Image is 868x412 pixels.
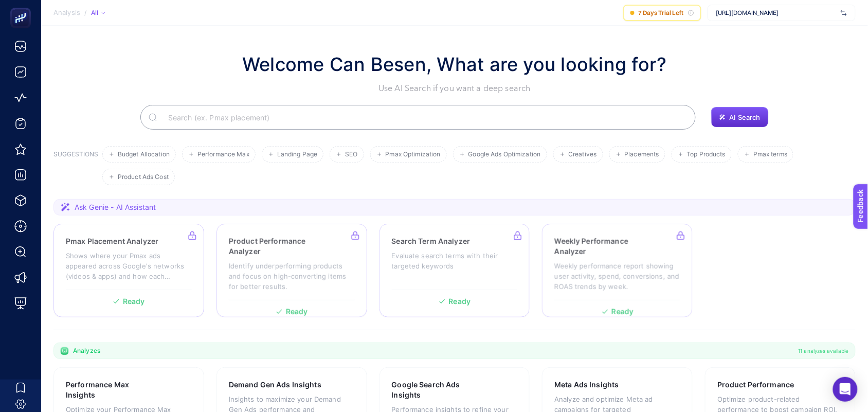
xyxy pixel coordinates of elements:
[379,224,530,317] a: Search Term AnalyzerEvaluate search terms with their targeted keywordsReady
[711,107,769,128] button: AI Search
[392,380,485,400] h3: Google Search Ads Insights
[542,224,693,317] a: Weekly Performance AnalyzerWeekly performance report showing user activity, spend, conversions, a...
[799,347,849,355] span: 11 analyzes available
[277,151,317,158] span: Landing Page
[345,151,357,158] span: SEO
[753,151,787,158] span: Pmax terms
[118,173,169,181] span: Product Ads Cost
[687,151,726,158] span: Top Products
[833,377,858,402] div: Open Intercom Messenger
[242,50,667,78] h1: Welcome Can Besen, What are you looking for?
[717,380,794,390] h3: Product Performance
[569,151,597,158] span: Creatives
[386,151,441,158] span: Pmax Optimization
[53,150,98,185] h3: SUGGESTIONS
[639,9,684,17] span: 7 Days Trial Left
[75,202,156,212] span: Ask Genie - AI Assistant
[716,9,837,17] span: [URL][DOMAIN_NAME]
[6,3,39,11] span: Feedback
[468,151,541,158] span: Google Ads Optimization
[53,9,80,17] span: Analysis
[84,8,87,16] span: /
[160,103,688,132] input: Search
[625,151,659,158] span: Placements
[197,151,249,158] span: Performance Max
[91,9,105,17] div: All
[554,380,619,390] h3: Meta Ads Insights
[66,380,159,400] h3: Performance Max Insights
[242,82,667,95] p: Use AI Search if you want a deep search
[216,224,367,317] a: Product Performance AnalyzerIdentify underperforming products and focus on high-converting items ...
[73,347,100,355] span: Analyzes
[730,113,761,121] span: AI Search
[118,151,170,158] span: Budget Allocation
[53,224,204,317] a: Pmax Placement AnalyzerShows where your Pmax ads appeared across Google's networks (videos & apps...
[841,8,847,18] img: svg%3e
[229,380,321,390] h3: Demand Gen Ads Insights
